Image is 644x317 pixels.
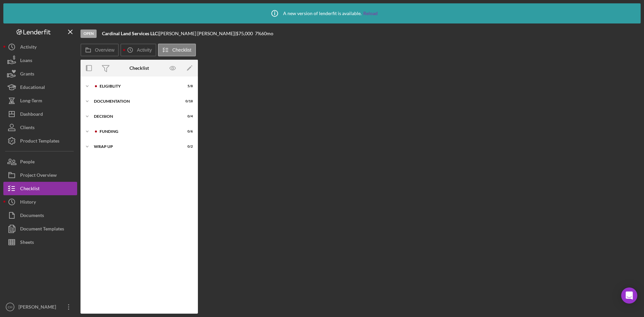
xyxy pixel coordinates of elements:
div: [PERSON_NAME] [PERSON_NAME] | [159,31,236,36]
a: Reload [363,11,378,16]
div: Loans [20,54,32,69]
div: Eligiblity [100,84,176,88]
button: Checklist [3,182,77,195]
div: Grants [20,67,34,82]
div: Wrap up [94,145,176,149]
button: Activity [3,40,77,54]
div: Activity [20,40,37,55]
button: Documents [3,209,77,222]
div: [PERSON_NAME] [17,300,60,315]
label: Overview [95,47,114,53]
button: Grants [3,67,77,81]
div: 0 / 4 [181,114,193,118]
button: CH[PERSON_NAME] [3,300,77,314]
button: Activity [120,44,156,56]
div: Funding [100,129,176,134]
div: 0 / 2 [181,145,193,149]
div: Dashboard [20,107,43,122]
div: 7 % [255,31,261,36]
button: Sheets [3,235,77,249]
div: Documentation [94,99,176,103]
div: 60 mo [261,31,273,36]
div: Educational [20,81,45,96]
button: History [3,195,77,209]
div: Checklist [20,182,40,197]
div: 5 / 8 [181,84,193,88]
div: History [20,195,36,210]
div: Open [80,30,97,38]
div: Open Intercom Messenger [621,287,637,304]
div: 0 / 18 [181,99,193,103]
button: Clients [3,121,77,134]
div: A new version of lenderfit is available. [266,5,378,22]
div: 0 / 6 [181,129,193,134]
label: Checklist [172,47,192,53]
button: Long-Term [3,94,77,107]
button: Product Templates [3,134,77,148]
button: Checklist [158,44,196,56]
button: Project Overview [3,168,77,182]
div: Long-Term [20,94,42,109]
button: Educational [3,81,77,94]
div: Documents [20,209,44,224]
div: Product Templates [20,134,59,149]
div: Checklist [129,65,149,71]
div: People [20,155,35,170]
div: Document Templates [20,222,64,237]
button: Document Templates [3,222,77,235]
div: Clients [20,121,35,136]
div: Decision [94,114,176,118]
button: Overview [80,44,119,56]
button: Dashboard [3,107,77,121]
div: | [102,31,159,36]
div: Sheets [20,235,34,251]
span: $75,000 [236,31,253,36]
div: Project Overview [20,168,57,183]
button: People [3,155,77,168]
text: CH [8,305,12,309]
label: Activity [137,47,152,53]
button: Loans [3,54,77,67]
b: Cardinal Land Services LLC [102,31,158,36]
